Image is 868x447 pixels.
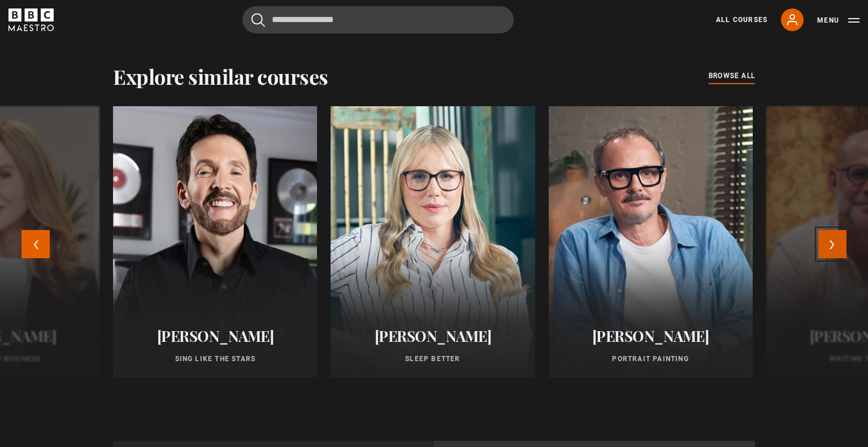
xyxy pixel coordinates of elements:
h2: Explore similar courses [113,64,328,88]
a: All Courses [716,15,767,25]
a: browse all [709,70,755,83]
p: Sing Like the Stars [127,354,303,364]
p: Portrait Painting [562,354,739,364]
span: browse all [709,70,755,81]
a: [PERSON_NAME] Sing Like the Stars [113,106,317,377]
a: [PERSON_NAME] Sleep Better [331,106,535,377]
svg: BBC Maestro [8,8,54,31]
p: Sleep Better [344,354,521,364]
h2: [PERSON_NAME] [562,327,739,345]
a: [PERSON_NAME] Portrait Painting [549,106,753,377]
button: Submit the search query [251,13,265,27]
h2: [PERSON_NAME] [344,327,521,345]
button: Toggle navigation [817,15,860,26]
input: Search [242,6,514,33]
h2: [PERSON_NAME] [127,327,303,345]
